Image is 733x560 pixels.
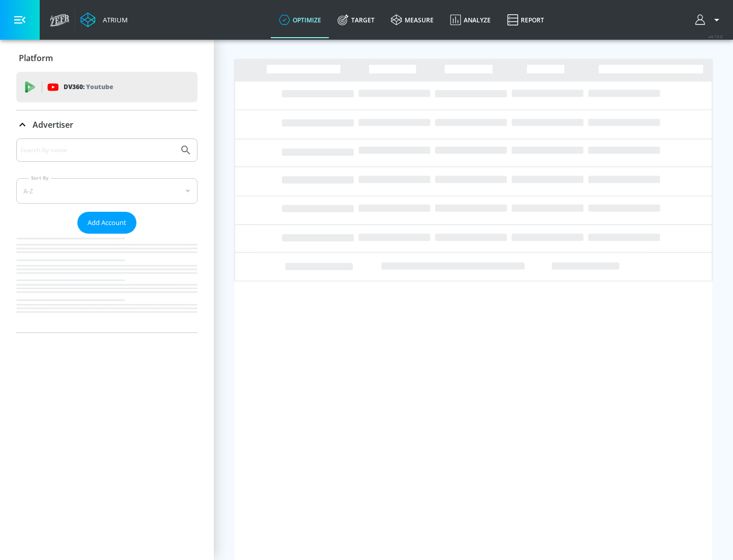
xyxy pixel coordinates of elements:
label: Sort By [29,175,51,181]
p: Platform [19,52,53,64]
input: Search by name [20,144,175,157]
div: Platform [16,44,198,72]
div: Advertiser [16,138,198,332]
a: measure [383,2,442,38]
a: Analyze [442,2,499,38]
span: Add Account [88,217,126,229]
div: DV360: Youtube [16,72,198,102]
p: Advertiser [33,119,73,130]
nav: list of Advertiser [16,234,198,332]
button: Add Account [77,212,136,234]
div: Advertiser [16,110,198,139]
a: optimize [271,2,329,38]
span: v 4.19.0 [709,34,723,39]
a: Atrium [80,12,128,27]
div: Atrium [99,15,128,24]
a: Target [329,2,383,38]
p: DV360: [64,81,113,93]
p: Youtube [86,81,113,92]
div: A-Z [16,178,198,204]
a: Report [499,2,552,38]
